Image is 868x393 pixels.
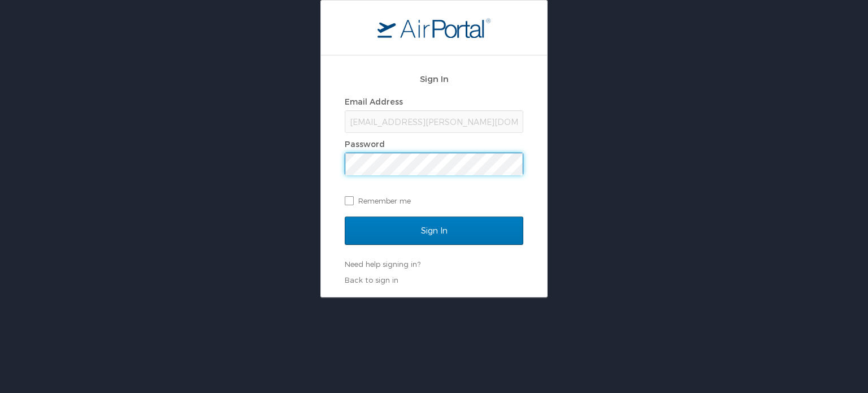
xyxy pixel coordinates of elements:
a: Back to sign in [345,275,398,284]
input: Sign In [345,217,523,245]
img: logo [377,18,491,38]
label: Password [345,139,385,149]
label: Remember me [345,192,523,209]
a: Need help signing in? [345,260,420,269]
label: Email Address [345,97,403,106]
h2: Sign In [345,72,523,85]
